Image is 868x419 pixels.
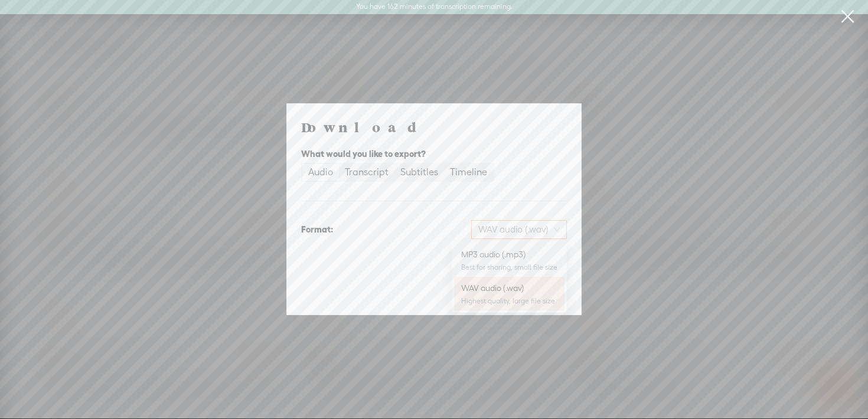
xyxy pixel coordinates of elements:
[400,164,438,181] div: Subtitles
[461,263,557,272] div: Best for sharing, small file size
[301,222,333,237] div: Format:
[461,296,557,306] div: Highest quality, large file size
[450,164,487,181] div: Timeline
[461,248,557,260] div: MP3 audio (.mp3)
[308,164,333,181] div: Audio
[478,221,560,238] span: WAV audio (.wav)
[345,164,389,181] div: Transcript
[461,282,557,294] div: WAV audio (.wav)
[301,163,494,182] div: segmented control
[301,147,567,161] div: What would you like to export?
[301,118,567,136] h4: Download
